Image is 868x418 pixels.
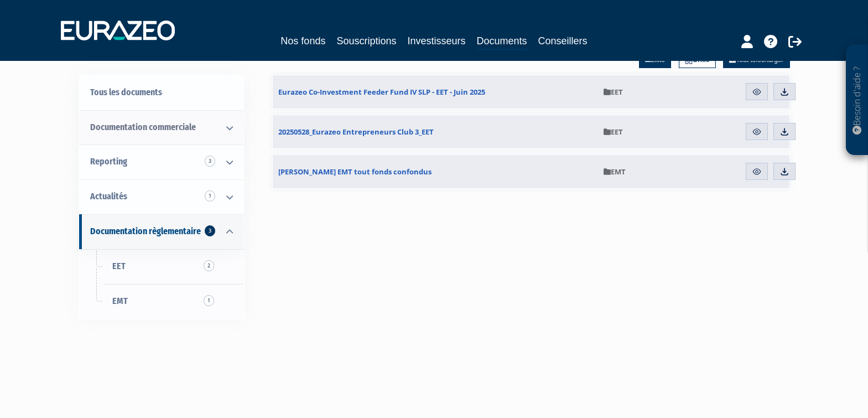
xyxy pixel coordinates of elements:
a: Eurazeo Co-Investment Feeder Fund IV SLP - EET - Juin 2025 [273,75,598,109]
a: Documentation règlementaire 3 [79,214,244,249]
a: 20250528_Eurazeo Entrepreneurs Club 3_EET [273,115,598,148]
img: eye.svg [752,127,762,137]
span: 20250528_Eurazeo Entrepreneurs Club 3_EET [278,127,434,137]
span: Documentation commerciale [90,122,196,132]
img: 1732889491-logotype_eurazeo_blanc_rvb.png [61,20,175,40]
a: EET2 [79,249,244,284]
a: Documents [477,33,527,50]
a: Tous les documents [79,75,244,110]
img: eye.svg [752,167,762,177]
span: 3 [205,225,215,236]
a: Nos fonds [280,33,325,49]
img: download.svg [779,127,789,137]
span: Documentation règlementaire [90,226,201,236]
img: download.svg [779,167,789,177]
span: Eurazeo Co-Investment Feeder Fund IV SLP - EET - Juin 2025 [278,87,485,97]
a: Reporting 3 [79,145,244,179]
a: [PERSON_NAME] EMT tout fonds confondus [273,155,598,188]
span: Actualités [90,191,127,202]
span: 3 [205,156,215,167]
span: 1 [204,295,214,306]
a: Souscriptions [336,33,396,49]
a: Investisseurs [407,33,465,49]
p: Besoin d'aide ? [851,50,864,150]
a: EMT1 [79,284,244,319]
span: 2 [204,260,214,271]
a: Conseillers [538,33,588,49]
span: [PERSON_NAME] EMT tout fonds confondus [278,167,432,177]
span: EET [112,261,126,271]
span: Reporting [90,156,127,167]
a: Documentation commerciale [79,110,244,145]
img: eye.svg [752,87,762,97]
span: EET [604,127,623,137]
a: Actualités 1 [79,179,244,214]
span: EMT [112,296,128,306]
span: EMT [604,167,626,177]
span: 1 [205,190,215,202]
span: EET [604,87,623,97]
img: download.svg [779,87,789,97]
